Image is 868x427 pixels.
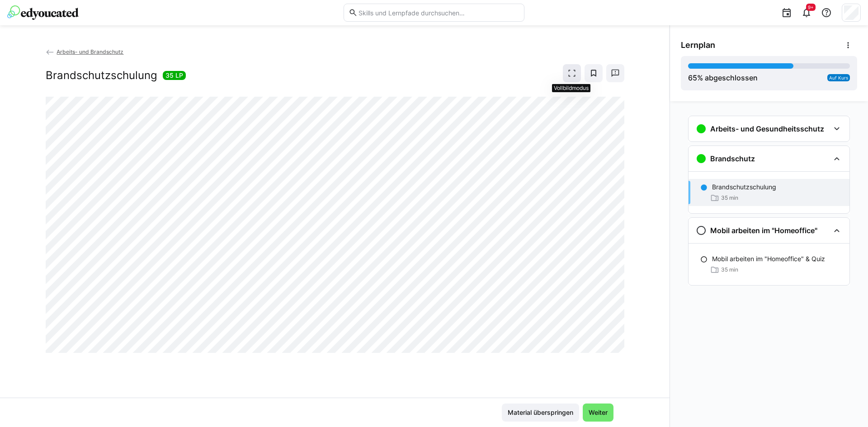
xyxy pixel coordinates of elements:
span: Arbeits- und Brandschutz [57,48,123,55]
div: % abgeschlossen [688,72,758,83]
h3: Brandschutz [710,154,755,163]
span: 9+ [808,5,814,10]
div: Vollbildmodus [552,84,590,92]
span: 35 min [721,194,738,202]
a: Arbeits- und Brandschutz [46,48,124,55]
button: Material überspringen [502,404,579,422]
span: Lernplan [681,40,715,50]
span: 65 [688,73,697,82]
h2: Brandschutzschulung [46,69,157,82]
button: Weiter [583,404,613,422]
span: 35 min [721,266,738,273]
span: Material überspringen [506,408,575,417]
span: Auf Kurs [829,75,848,80]
input: Skills und Lernpfade durchsuchen… [358,9,519,17]
span: Weiter [587,408,609,417]
h3: Arbeits- und Gesundheitsschutz [710,124,824,133]
h3: Mobil arbeiten im "Homeoffice" [710,226,817,235]
p: Brandschutzschulung [712,183,776,192]
span: 35 LP [165,71,183,80]
p: Mobil arbeiten im "Homeoffice" & Quiz [712,254,825,263]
